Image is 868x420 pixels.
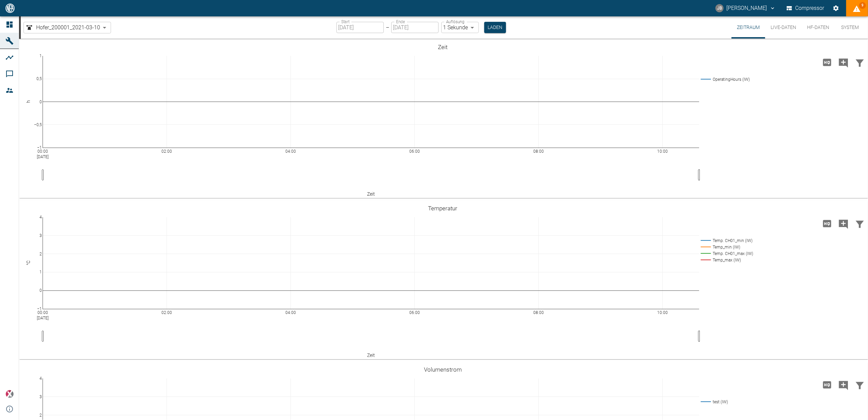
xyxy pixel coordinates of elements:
[714,2,777,14] button: jonas.busse@neac.de
[819,381,835,388] span: Hohe Auflösung
[802,16,835,39] button: HF-Daten
[5,390,14,398] img: Xplore Logo
[36,24,100,31] span: Hofer_200001_2021-03-10
[731,16,765,39] button: Zeitraum
[5,3,15,13] img: logo
[852,376,868,394] button: Daten filtern
[859,2,866,9] span: 9
[446,19,464,25] label: Auflösung
[391,22,439,33] input: DD.MM.YYYY
[386,24,389,31] p: –
[852,215,868,232] button: Daten filtern
[484,22,506,33] button: Laden
[765,16,802,39] button: Live-Daten
[835,16,865,39] button: System
[819,220,835,226] span: Hohe Auflösung
[852,54,868,71] button: Daten filtern
[835,215,852,232] button: Kommentar hinzufügen
[835,54,852,71] button: Kommentar hinzufügen
[441,22,479,33] div: 1 Sekunde
[819,59,835,65] span: Hohe Auflösung
[715,4,724,12] div: JB
[336,22,384,33] input: DD.MM.YYYY
[25,24,100,32] a: Hofer_200001_2021-03-10
[835,376,852,394] button: Kommentar hinzufügen
[785,2,826,14] button: Compressor
[396,19,405,25] label: Ende
[830,2,842,14] button: Einstellungen
[341,19,350,25] label: Start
